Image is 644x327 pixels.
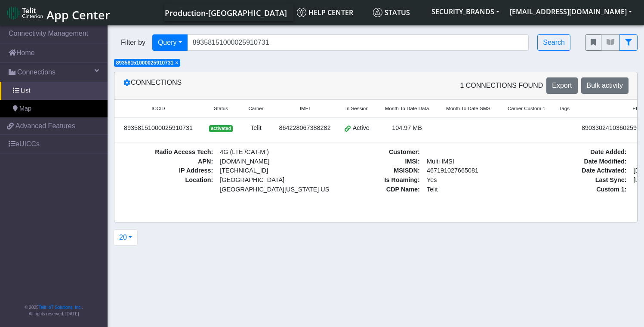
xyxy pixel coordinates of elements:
span: MSISDN : [327,166,423,176]
div: Telit [245,123,267,133]
span: Carrier Custom 1 [508,105,545,112]
button: Bulk activity [581,77,629,94]
img: logo-telit-cinterion-gw-new.png [7,6,43,20]
div: fitlers menu [585,34,638,51]
a: Help center [293,4,370,21]
a: Your current platform instance [164,4,287,21]
button: [EMAIL_ADDRESS][DOMAIN_NAME] [505,4,637,19]
span: In Session [345,105,369,112]
span: Date Activated : [533,166,630,176]
span: Date Added : [533,148,630,157]
span: Advanced Features [15,121,75,131]
span: List [21,86,30,96]
span: Radio Access Tech : [120,148,216,157]
span: 104.97 MB [392,124,422,131]
span: IP Address : [120,166,216,176]
span: Is Roaming : [327,176,423,185]
span: 4G (LTE /CAT-M ) [216,148,313,157]
span: Month To Date SMS [446,105,490,112]
button: Close [175,60,178,65]
span: Last Sync : [533,176,630,185]
a: App Center [7,3,109,22]
span: [TECHNICAL_ID] [220,167,268,174]
span: 1 Connections found [460,80,543,91]
span: Bulk activity [587,82,623,89]
span: Carrier [248,105,263,112]
span: Yes [427,176,437,183]
span: Multi IMSI [423,157,520,167]
button: Export [546,77,577,94]
span: Customer : [327,148,423,157]
span: 467191027665081 [423,166,520,176]
span: App Center [46,7,110,23]
span: EID [632,105,641,112]
span: [GEOGRAPHIC_DATA][US_STATE] US [220,185,310,194]
span: IMEI [300,105,310,112]
span: Active [353,123,370,133]
a: Telit IoT Solutions, Inc. [39,305,82,310]
img: status.svg [373,8,382,17]
span: APN : [120,157,216,167]
span: Connections [17,67,55,77]
button: Search [537,34,570,51]
span: CDP Name : [327,185,423,194]
span: [DOMAIN_NAME] [216,157,313,167]
span: Telit [423,185,520,194]
span: Help center [297,8,353,17]
span: 89358151000025910731 [116,60,173,66]
img: knowledge.svg [297,8,306,17]
a: Status [370,4,426,21]
span: Export [552,82,572,89]
div: 864228067388282 [277,123,333,133]
div: Connections [117,77,376,94]
span: Custom 1 : [533,185,630,194]
span: Date Modified : [533,157,630,167]
span: Map [19,104,31,114]
span: ICCID [151,105,165,112]
input: Search... [187,34,529,51]
span: Production-[GEOGRAPHIC_DATA] [165,8,287,18]
span: Month To Date Data [385,105,429,112]
span: Location : [120,176,216,194]
span: × [175,60,178,66]
span: Filter by [114,37,152,48]
span: activated [209,125,233,132]
span: Status [214,105,228,112]
span: Tags [559,105,570,112]
button: 20 [114,229,138,246]
span: [GEOGRAPHIC_DATA] [220,176,310,185]
div: 89358151000025910731 [120,123,197,133]
button: Query [152,34,188,51]
button: SECURITY_BRANDS [426,4,505,19]
span: Status [373,8,410,17]
span: IMSI : [327,157,423,167]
